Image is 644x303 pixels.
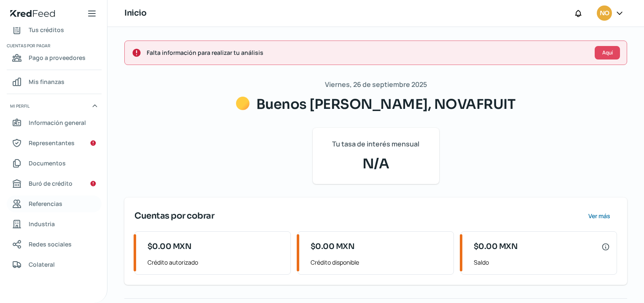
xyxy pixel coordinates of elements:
[29,24,64,35] span: Tus créditos
[332,138,419,150] span: Tu tasa de interés mensual
[595,46,620,60] button: Aquí
[7,22,102,38] a: Tus créditos
[29,138,75,148] span: Representantes
[7,73,102,90] a: Mis finanzas
[7,135,102,151] a: Representantes
[7,216,102,233] a: Industria
[7,42,100,49] span: Cuentas por pagar
[7,195,102,212] a: Referencias
[29,117,86,128] span: Información general
[602,50,613,55] span: Aquí
[7,155,102,172] a: Documentos
[7,114,102,131] a: Información general
[600,8,609,19] span: NO
[323,154,429,174] span: N/A
[588,213,610,219] span: Ver más
[7,236,102,253] a: Redes sociales
[148,241,192,252] span: $0.00 MXN
[29,76,64,87] span: Mis finanzas
[147,47,588,58] span: Falta información para realizar tu análisis
[236,97,250,110] img: Saludos
[7,256,102,273] a: Colateral
[581,208,617,225] button: Ver más
[134,210,214,222] span: Cuentas por cobrar
[10,102,30,110] span: Mi perfil
[148,257,284,268] span: Crédito autorizado
[311,241,355,252] span: $0.00 MXN
[29,198,62,209] span: Referencias
[29,52,86,63] span: Pago a proveedores
[474,257,610,268] span: Saldo
[124,7,146,19] h1: Inicio
[311,257,447,268] span: Crédito disponible
[29,259,55,270] span: Colateral
[256,96,516,113] span: Buenos [PERSON_NAME], NOVAFRUIT
[474,241,518,252] span: $0.00 MXN
[29,239,72,249] span: Redes sociales
[29,158,66,168] span: Documentos
[29,219,55,229] span: Industria
[29,178,72,189] span: Buró de crédito
[7,49,102,66] a: Pago a proveedores
[325,78,427,91] span: Viernes, 26 de septiembre 2025
[7,175,102,192] a: Buró de crédito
